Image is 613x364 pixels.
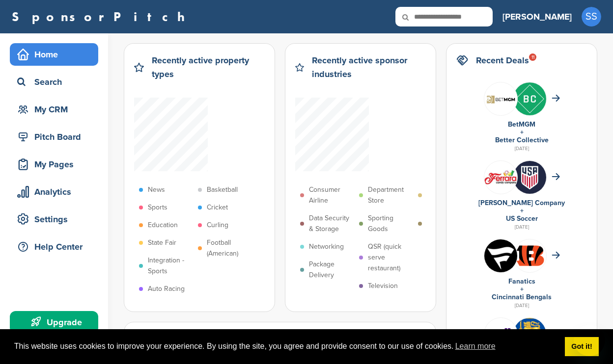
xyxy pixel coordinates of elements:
img: Ferrara candy logo [484,170,517,185]
a: Fanatics [508,277,535,286]
a: My Pages [10,153,98,176]
p: Cricket [207,202,228,213]
div: Help Center [15,238,98,256]
div: Home [15,46,98,63]
h2: Recent Deals [476,53,529,67]
img: whvs id 400x400 [513,161,546,194]
iframe: Button to launch messaging window [574,325,605,356]
a: + [520,207,524,215]
div: Pitch Board [15,128,98,146]
h2: Recently active property types [152,53,265,81]
p: Package Delivery [309,259,354,281]
div: [DATE] [456,223,587,232]
a: Cincinnati Bengals [492,293,552,301]
a: US Soccer [506,214,538,223]
a: [PERSON_NAME] Company [478,199,565,207]
img: Inc kuuz 400x400 [513,82,546,115]
a: SponsorPitch [12,10,191,23]
p: Sporting Goods [368,213,413,234]
p: Consumer Airline [309,184,354,206]
p: Curling [207,220,228,231]
div: [DATE] [456,301,587,310]
h2: Recently active sponsor industries [312,53,426,81]
span: SS [582,7,601,26]
p: Department Store [368,184,413,206]
img: Data?1415808195 [513,244,546,267]
p: Networking [309,241,344,252]
img: Data [484,328,517,340]
a: learn more about cookies [454,339,497,354]
a: [PERSON_NAME] [502,6,572,27]
img: Okcnagxi 400x400 [484,239,517,272]
a: Better Collective [495,136,549,144]
div: Analytics [15,183,98,201]
img: Screen shot 2020 11 05 at 10.46.00 am [484,90,517,107]
a: Help Center [10,235,98,258]
div: Search [15,73,98,91]
div: My CRM [15,101,98,118]
a: Settings [10,208,98,231]
span: This website uses cookies to improve your experience. By using the site, you agree and provide co... [14,339,557,354]
p: Data Security & Storage [309,213,354,234]
div: My Pages [15,156,98,173]
p: Auto Racing [148,284,185,294]
div: Upgrade [15,313,98,331]
p: Sports [148,202,167,213]
a: + [520,128,524,136]
p: News [148,184,165,195]
p: State Fair [148,237,176,248]
a: Analytics [10,181,98,203]
div: Settings [15,210,98,228]
a: Pitch Board [10,126,98,148]
a: My CRM [10,98,98,121]
p: Television [368,281,398,291]
p: Education [148,220,178,231]
div: 11 [529,53,536,61]
a: dismiss cookie message [565,337,599,357]
p: Basketball [207,184,238,195]
h3: [PERSON_NAME] [502,10,572,24]
a: Search [10,71,98,93]
p: QSR (quick serve restaurant) [368,241,413,274]
a: Upgrade [10,311,98,334]
a: + [520,285,524,293]
p: Football (American) [207,237,252,259]
a: BetMGM [508,120,535,129]
div: [DATE] [456,144,587,153]
img: Open uri20141112 64162 1b628ae?1415808232 [513,318,546,351]
p: Integration - Sports [148,255,193,277]
a: Home [10,43,98,66]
